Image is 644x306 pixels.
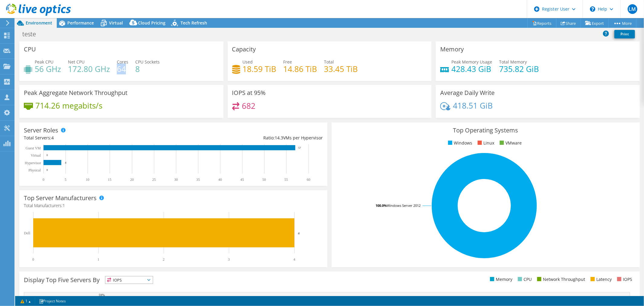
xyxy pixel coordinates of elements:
[181,20,207,26] span: Tech Refresh
[68,66,110,72] h4: 172.80 GHz
[232,46,256,53] h3: Capacity
[31,153,41,158] text: Virtual
[489,276,512,283] li: Memory
[35,102,102,109] h4: 714.26 megabits/s
[298,231,300,235] text: 4
[24,90,127,96] h3: Peak Aggregate Network Throughput
[556,18,581,28] a: Share
[616,276,632,283] li: IOPS
[135,59,160,65] span: CPU Sockets
[228,257,230,262] text: 3
[117,59,128,65] span: Cores
[65,177,66,182] text: 5
[527,18,556,28] a: Reports
[109,20,123,26] span: Virtual
[46,154,48,157] text: 0
[24,231,30,235] text: Dell
[324,66,358,72] h4: 33.45 TiB
[498,140,522,146] li: VMware
[16,297,35,305] a: 1
[152,177,156,182] text: 25
[387,203,421,208] tspan: Windows Server 2012
[99,293,105,297] text: 59%
[24,46,36,53] h3: CPU
[117,66,128,72] h4: 64
[293,257,295,262] text: 4
[440,46,464,53] h3: Memory
[196,177,200,182] text: 35
[32,257,34,262] text: 0
[24,202,323,209] h4: Total Manufacturers:
[476,140,494,146] li: Linux
[581,18,609,28] a: Export
[614,30,635,38] a: Print
[499,59,527,65] span: Total Memory
[135,66,160,72] h4: 8
[28,168,41,172] text: Physical
[35,66,61,72] h4: 56 GHz
[590,6,595,12] svg: \n
[453,102,493,109] h4: 418.51 GiB
[275,135,283,141] span: 14.3
[68,59,85,65] span: Net CPU
[218,177,222,182] text: 40
[608,18,636,28] a: More
[376,203,387,208] tspan: 100.0%
[262,177,266,182] text: 50
[26,20,52,26] span: Environment
[24,127,58,134] h3: Server Roles
[451,59,492,65] span: Peak Memory Usage
[20,31,45,37] h1: teste
[298,146,301,149] text: 57
[324,59,334,65] span: Total
[240,177,244,182] text: 45
[516,276,532,283] li: CPU
[98,257,99,262] text: 1
[67,20,94,26] span: Performance
[232,90,266,96] h3: IOPS at 95%
[243,66,277,72] h4: 18.59 TiB
[499,66,539,72] h4: 735.82 GiB
[628,4,637,14] span: LM
[43,177,44,182] text: 0
[51,135,54,141] span: 4
[25,161,41,165] text: Hypervisor
[536,276,585,283] li: Network Throughput
[26,146,41,150] text: Guest VM
[440,90,495,96] h3: Average Daily Write
[65,161,66,164] text: 4
[105,276,153,284] span: IOPS
[86,177,89,182] text: 10
[24,195,97,201] h3: Top Server Manufacturers
[108,177,111,182] text: 15
[163,257,165,262] text: 2
[24,135,173,141] div: Total Servers:
[589,276,612,283] li: Latency
[174,177,178,182] text: 30
[35,59,53,65] span: Peak CPU
[242,103,255,109] h4: 682
[307,177,310,182] text: 60
[284,59,292,65] span: Free
[130,177,134,182] text: 20
[243,59,253,65] span: Used
[284,177,288,182] text: 55
[284,66,317,72] h4: 14.86 TiB
[451,66,492,72] h4: 428.43 GiB
[138,20,165,26] span: Cloud Pricing
[46,168,48,171] text: 0
[447,140,472,146] li: Windows
[173,135,323,141] div: Ratio: VMs per Hypervisor
[336,127,635,134] h3: Top Operating Systems
[35,297,70,305] a: Project Notes
[62,203,65,208] span: 1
